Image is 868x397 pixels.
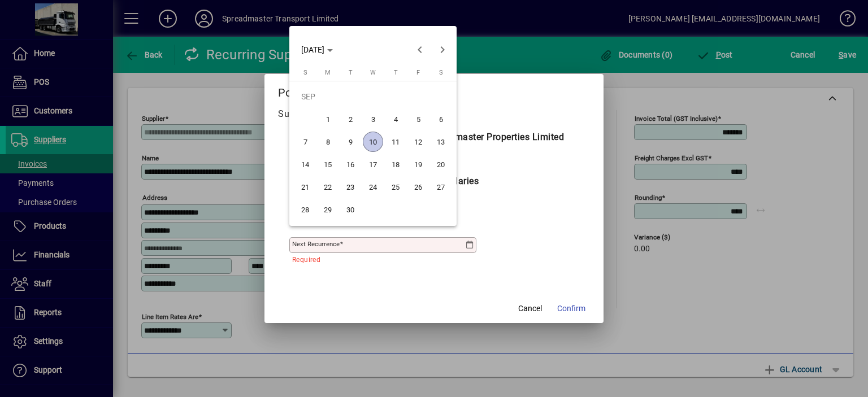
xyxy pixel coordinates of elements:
span: 28 [295,199,315,220]
button: Mon Sep 29 2025 [316,198,339,221]
button: Tue Sep 02 2025 [339,108,362,130]
span: 29 [318,199,338,220]
button: Tue Sep 23 2025 [339,176,362,198]
span: W [370,69,376,76]
span: 7 [295,132,315,152]
span: 4 [385,109,406,129]
span: 11 [385,132,406,152]
span: 30 [340,199,361,220]
span: M [325,69,331,76]
button: Sun Sep 28 2025 [294,198,316,221]
button: Wed Sep 10 2025 [362,130,384,153]
span: 15 [318,154,338,174]
span: 19 [408,154,428,174]
span: 1 [318,109,338,129]
span: 25 [385,177,406,197]
span: 8 [318,132,338,152]
button: Sun Sep 14 2025 [294,153,316,176]
span: [DATE] [301,45,324,54]
span: 10 [363,132,383,152]
button: Mon Sep 01 2025 [316,108,339,130]
button: Thu Sep 25 2025 [384,176,407,198]
button: Sat Sep 06 2025 [429,108,452,130]
button: Thu Sep 04 2025 [384,108,407,130]
span: 21 [295,177,315,197]
span: 20 [431,154,451,174]
span: 2 [340,109,361,129]
span: 12 [408,132,428,152]
button: Tue Sep 16 2025 [339,153,362,176]
span: 27 [431,177,451,197]
button: Thu Sep 18 2025 [384,153,407,176]
button: Mon Sep 08 2025 [316,130,339,153]
button: Sun Sep 07 2025 [294,130,316,153]
span: S [303,69,307,76]
button: Fri Sep 12 2025 [407,130,429,153]
button: Next month [431,38,454,61]
button: Fri Sep 26 2025 [407,176,429,198]
span: 17 [363,154,383,174]
span: T [349,69,353,76]
button: Sat Sep 13 2025 [429,130,452,153]
span: 6 [431,109,451,129]
button: Tue Sep 30 2025 [339,198,362,221]
span: 9 [340,132,361,152]
span: 3 [363,109,383,129]
span: 5 [408,109,428,129]
button: Fri Sep 19 2025 [407,153,429,176]
span: 24 [363,177,383,197]
span: 18 [385,154,406,174]
button: Previous month [409,38,431,61]
td: SEP [294,85,452,108]
button: Wed Sep 24 2025 [362,176,384,198]
button: Choose month and year [297,40,337,60]
button: Thu Sep 11 2025 [384,130,407,153]
span: 26 [408,177,428,197]
button: Mon Sep 22 2025 [316,176,339,198]
button: Tue Sep 09 2025 [339,130,362,153]
span: 14 [295,154,315,174]
span: F [416,69,420,76]
button: Mon Sep 15 2025 [316,153,339,176]
span: T [394,69,398,76]
span: 22 [318,177,338,197]
button: Sat Sep 20 2025 [429,153,452,176]
button: Sun Sep 21 2025 [294,176,316,198]
button: Wed Sep 17 2025 [362,153,384,176]
button: Fri Sep 05 2025 [407,108,429,130]
span: S [439,69,443,76]
span: 16 [340,154,361,174]
span: 23 [340,177,361,197]
button: Wed Sep 03 2025 [362,108,384,130]
button: Sat Sep 27 2025 [429,176,452,198]
span: 13 [431,132,451,152]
